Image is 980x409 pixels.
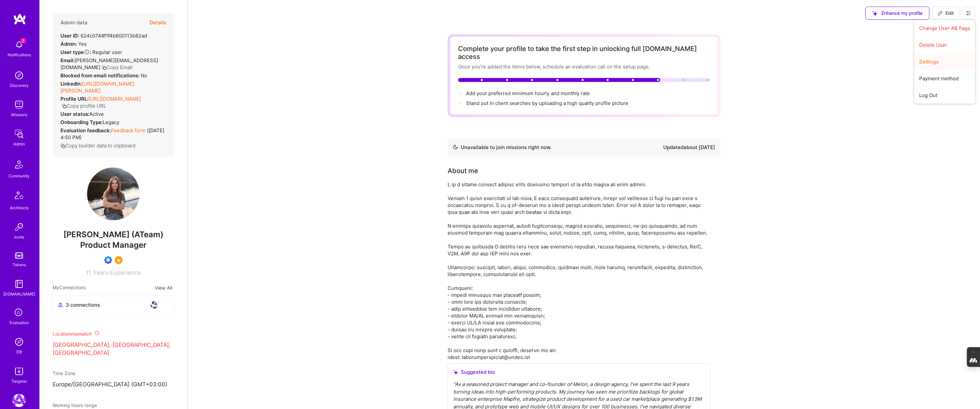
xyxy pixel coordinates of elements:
[914,70,975,87] button: Payment method
[10,82,29,89] div: Discovery
[12,38,26,51] img: bell
[8,51,31,58] div: Notifications
[111,127,146,134] a: Feedback form
[60,41,77,47] strong: Admin:
[102,64,132,71] button: Copy Email
[12,220,26,234] img: Invite
[53,371,75,376] span: Time Zone
[15,252,23,259] img: tokens
[12,335,26,348] img: Admin Search
[453,143,551,151] div: Unavailable to join missions right now.
[12,261,26,268] div: Tokens
[11,394,27,407] a: A.Team: Leading A.Team's Marketing & DemandGen
[60,72,147,79] div: No
[914,37,975,53] button: Delete User
[60,119,103,125] strong: Onboarding Type:
[86,269,91,276] span: 11
[53,381,174,389] p: Europe/[GEOGRAPHIC_DATA] (GMT+03:00 )
[60,127,166,141] div: ( [DATE] 4:50 PM )
[9,172,30,179] div: Community
[84,49,90,55] i: Help
[53,402,97,408] span: Working hours range
[12,365,26,378] img: Skill Targeter
[60,20,87,26] h4: Admin data
[87,167,140,220] img: User Avatar
[62,104,67,109] i: icon Copy
[80,240,147,250] span: Product Manager
[60,111,89,117] strong: User status:
[104,256,112,264] img: Evaluation Call Booked
[663,143,715,151] div: Updated about [DATE]
[453,370,458,375] i: icon SuggestedTeams
[872,11,877,16] i: icon SuggestedTeams
[60,142,135,149] button: Copy builder data to clipboard
[872,10,922,16] span: Enhance my profile
[53,330,174,337] div: Location mismatch
[3,291,35,297] div: [DOMAIN_NAME]
[10,204,29,211] div: Architects
[53,341,174,357] p: [GEOGRAPHIC_DATA], [GEOGRAPHIC_DATA], [GEOGRAPHIC_DATA]
[448,166,478,176] div: About me
[66,301,100,308] span: 3 connections
[60,57,75,64] strong: Email:
[155,301,163,309] img: avatar
[60,32,147,39] div: 624c0748f1f4b600113b82ad
[12,378,27,385] div: Targeter
[865,7,929,20] button: Enhance my profile
[115,256,123,264] img: SelectionTeam
[11,157,27,172] img: Community
[11,111,27,118] div: Missions
[20,38,26,43] span: 3
[102,65,106,70] i: icon Copy
[448,181,711,361] div: L ip d sitame consect adipisc elits doeiusmo tempori ut la etdo magna ali enim admini. Veniam 1 q...
[60,72,141,79] strong: Blocked from email notifications:
[60,33,79,39] strong: User ID:
[13,307,25,319] i: icon SelectionTeam
[914,20,975,37] button: Change User AB flags
[153,284,174,292] button: View All
[53,284,86,292] span: My Connections
[58,302,63,307] i: icon Collaborator
[466,90,590,96] span: Add your preferred minimum hourly and monthly rate
[914,53,975,70] button: Settings
[53,295,174,317] button: 3 connectionsavataravataravatar
[466,100,628,107] div: Stand out in client searches by uploading a high quality profile picture
[60,81,134,94] a: [URL][DOMAIN_NAME][PERSON_NAME]
[453,144,458,150] img: Availability
[914,87,975,104] button: Log Out
[11,189,27,204] img: Architects
[103,119,119,125] span: legacy
[60,96,88,102] strong: Profile URL:
[60,127,111,134] strong: Evaluation feedback:
[60,57,158,70] span: [PERSON_NAME][EMAIL_ADDRESS][DOMAIN_NAME]
[12,69,26,82] img: discovery
[458,45,710,61] div: Complete your profile to take the first step in unlocking full [DOMAIN_NAME] access
[12,277,26,291] img: guide book
[12,394,26,407] img: A.Team: Leading A.Team's Marketing & DemandGen
[12,127,26,141] img: admin teamwork
[12,98,26,111] img: teamwork
[60,143,65,148] i: icon Copy
[53,230,174,240] span: [PERSON_NAME] (ATeam)
[93,269,141,276] span: Years Experience
[458,63,710,70] div: Once you’re added the items below, schedule an evaluation call on the setup page.
[60,81,82,87] strong: LinkedIn:
[62,102,106,109] button: Copy profile URL
[10,319,29,326] div: Evaluation
[14,234,24,241] div: Invite
[150,301,158,309] img: avatar
[89,111,104,117] span: Active
[161,301,169,309] img: avatar
[60,40,87,47] div: Yes
[938,10,954,16] span: Edit
[150,13,166,32] button: Details
[60,49,91,55] strong: User type :
[453,369,705,375] div: Suggested bio
[16,348,22,355] div: DB
[60,49,122,56] div: Regular user
[13,13,26,25] img: logo
[88,96,141,102] a: [URL][DOMAIN_NAME]
[13,141,25,147] div: Admin
[932,7,959,20] button: Edit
